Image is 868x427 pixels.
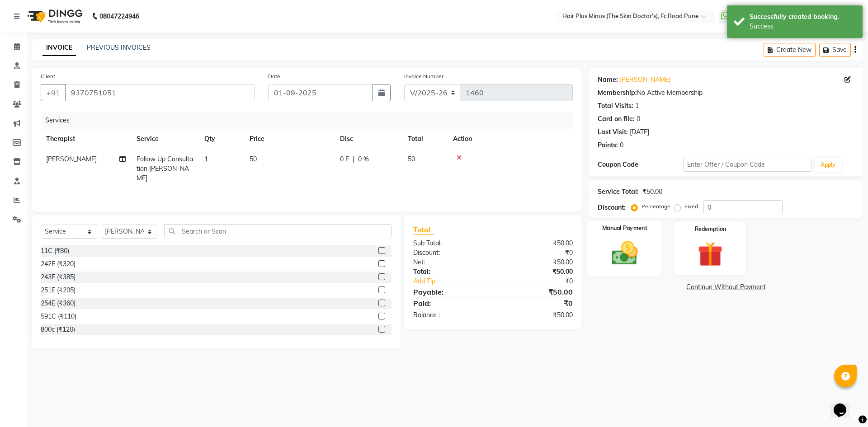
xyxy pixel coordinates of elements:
div: 0 [637,114,640,124]
span: [PERSON_NAME] [46,155,97,163]
div: ₹50.00 [493,267,579,277]
th: Total [402,129,448,149]
div: Card on file: [598,114,635,124]
div: Name: [598,75,618,84]
input: Enter Offer / Coupon Code [683,158,811,172]
div: 1 [635,101,639,111]
div: ₹50.00 [493,258,579,267]
a: PREVIOUS INVOICES [87,43,151,52]
span: 1 [204,155,208,163]
b: 08047224946 [99,4,139,29]
div: Last Visit: [598,127,628,137]
div: 254E (₹360) [41,299,75,308]
iframe: chat widget [830,391,859,418]
div: ₹50.00 [493,310,579,320]
div: 11C (₹80) [41,246,69,256]
button: +91 [41,84,66,101]
div: 251E (₹205) [41,286,75,295]
div: Coupon Code [598,160,683,169]
th: Price [244,129,335,149]
label: Percentage [642,202,670,211]
div: 243E (₹385) [41,272,75,282]
div: Payable: [406,286,493,297]
span: | [353,155,354,164]
button: Apply [815,158,841,172]
label: Date [268,72,280,80]
div: Total: [406,267,493,277]
div: 0 [620,141,623,150]
div: Points: [598,141,618,150]
button: Save [819,43,851,57]
a: Continue Without Payment [590,282,862,292]
a: [PERSON_NAME] [620,75,670,84]
th: Qty [199,129,244,149]
div: ₹50.00 [493,286,579,297]
div: ₹50.00 [642,187,662,197]
input: Search or Scan [164,224,392,238]
div: Services [42,112,580,129]
span: 0 F [340,155,349,164]
div: ₹0 [507,277,579,286]
div: Net: [406,258,493,267]
label: Client [41,72,55,80]
a: Add Tip [406,277,507,286]
div: Success [750,22,856,31]
label: Fixed [684,202,698,211]
div: Discount: [598,203,626,212]
span: 0 % [358,155,369,164]
div: 800c (₹120) [41,325,75,334]
div: 591C (₹110) [41,312,76,321]
img: logo [23,4,85,29]
div: [DATE] [630,127,649,137]
div: Paid: [406,298,493,309]
label: Manual Payment [602,224,647,233]
div: No Active Membership [598,88,854,98]
span: Total [413,225,434,235]
div: Service Total: [598,187,639,197]
div: Total Visits: [598,101,633,111]
input: Search by Name/Mobile/Email/Code [65,84,255,101]
label: Invoice Number [404,72,443,80]
div: Successfully created booking. [750,12,856,22]
div: ₹50.00 [493,239,579,248]
th: Service [131,129,199,149]
img: _gift.svg [690,239,731,270]
div: Sub Total: [406,239,493,248]
div: Membership: [598,88,637,98]
a: INVOICE [42,40,76,56]
div: 242E (₹320) [41,259,75,269]
div: ₹0 [493,248,579,258]
img: _cash.svg [604,238,646,268]
th: Action [448,129,573,149]
div: Balance : [406,310,493,320]
button: Create New [764,43,816,57]
div: Discount: [406,248,493,258]
span: 50 [408,155,415,163]
span: Follow Up Consultation [PERSON_NAME] [137,155,193,182]
label: Redemption [695,225,726,233]
div: ₹0 [493,298,579,309]
th: Disc [335,129,402,149]
span: 50 [250,155,257,163]
th: Therapist [41,129,131,149]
